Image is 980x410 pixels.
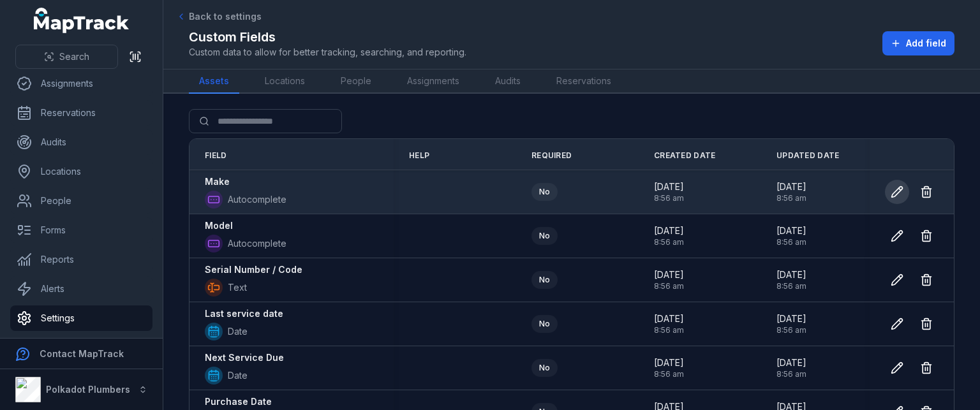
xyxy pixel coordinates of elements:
[776,180,806,203] time: 9/2/2025, 8:56:14 AM
[882,31,954,55] button: Add field
[531,271,558,289] div: No
[654,224,684,237] span: [DATE]
[776,224,806,237] span: [DATE]
[397,70,470,94] a: Assignments
[228,237,286,250] span: Autocomplete
[10,276,152,302] a: Alerts
[10,129,152,155] a: Audits
[10,247,152,272] a: Reports
[654,180,684,193] span: [DATE]
[654,325,684,335] span: 8:56 am
[654,369,684,379] span: 8:56 am
[776,180,806,193] span: [DATE]
[546,70,621,94] a: Reservations
[776,325,806,335] span: 8:56 am
[205,150,227,161] span: Field
[205,307,283,320] strong: Last service date
[205,175,230,188] strong: Make
[654,356,684,369] span: [DATE]
[255,70,315,94] a: Locations
[654,150,716,161] span: Created Date
[10,217,152,243] a: Forms
[776,281,806,291] span: 8:56 am
[654,312,684,335] time: 9/2/2025, 8:56:14 AM
[189,70,239,94] a: Assets
[654,356,684,379] time: 9/2/2025, 8:56:14 AM
[205,351,284,364] strong: Next Service Due
[776,150,840,161] span: Updated Date
[776,237,806,247] span: 8:56 am
[776,193,806,203] span: 8:56 am
[776,312,806,335] time: 9/2/2025, 8:56:14 AM
[228,281,247,294] span: Text
[654,237,684,247] span: 8:56 am
[10,71,152,96] a: Assignments
[531,227,558,245] div: No
[409,150,429,161] span: Help
[189,46,466,59] span: Custom data to allow for better tracking, searching, and reporting.
[654,180,684,203] time: 9/2/2025, 8:56:14 AM
[176,10,262,23] a: Back to settings
[228,193,286,206] span: Autocomplete
[776,268,806,281] span: [DATE]
[330,70,382,94] a: People
[59,50,89,63] span: Search
[654,224,684,247] time: 9/2/2025, 8:56:14 AM
[776,224,806,247] time: 9/2/2025, 8:56:14 AM
[189,28,466,46] h2: Custom Fields
[776,356,806,379] time: 9/2/2025, 8:56:14 AM
[776,356,806,369] span: [DATE]
[40,348,124,359] strong: Contact MapTrack
[654,312,684,325] span: [DATE]
[205,263,302,276] strong: Serial Number / Code
[46,384,130,395] strong: Polkadot Plumbers
[228,369,248,382] span: Date
[776,312,806,325] span: [DATE]
[531,359,558,377] div: No
[776,369,806,379] span: 8:56 am
[10,188,152,214] a: People
[10,159,152,184] a: Locations
[485,70,531,94] a: Audits
[34,8,130,33] a: MapTrack
[776,268,806,291] time: 9/2/2025, 8:56:14 AM
[654,268,684,281] span: [DATE]
[15,45,118,69] button: Search
[654,281,684,291] span: 8:56 am
[531,315,558,333] div: No
[10,100,152,126] a: Reservations
[10,305,152,331] a: Settings
[205,219,233,232] strong: Model
[654,193,684,203] span: 8:56 am
[205,395,272,408] strong: Purchase Date
[531,183,558,201] div: No
[654,268,684,291] time: 9/2/2025, 8:56:14 AM
[906,37,946,50] span: Add field
[228,325,248,338] span: Date
[531,150,572,161] span: Required
[189,10,262,23] span: Back to settings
